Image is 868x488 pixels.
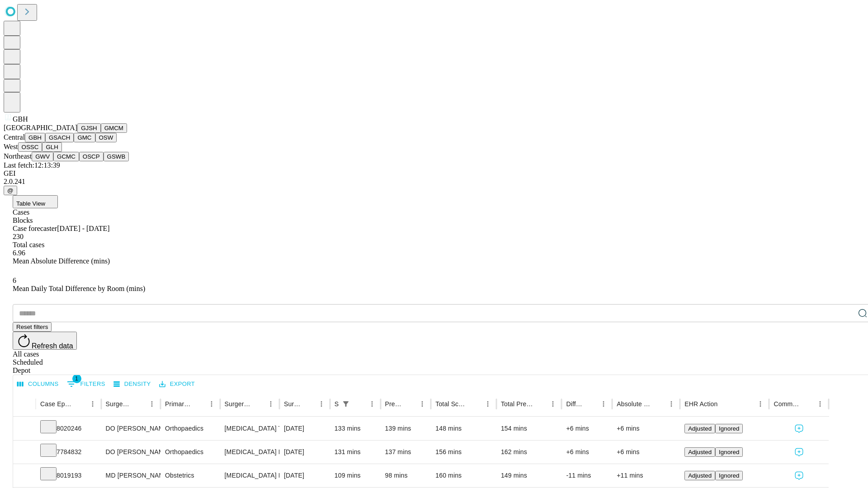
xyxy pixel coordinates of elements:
div: 98 mins [385,464,427,487]
span: Central [4,133,25,141]
div: MD [PERSON_NAME] [106,464,156,487]
div: 148 mins [435,417,492,440]
button: GBH [25,133,45,142]
button: Menu [366,398,378,410]
button: GWV [32,152,53,161]
span: Table View [16,200,45,207]
span: Case forecaster [13,225,57,232]
div: [DATE] [284,464,325,487]
div: 1 active filter [340,398,352,410]
button: Adjusted [684,471,715,480]
span: 1 [72,374,81,383]
span: Total cases [13,241,44,249]
button: Menu [264,398,277,410]
button: Sort [302,398,315,410]
button: Adjusted [684,447,715,457]
button: GSACH [45,133,74,142]
button: Sort [193,398,205,410]
span: 230 [13,233,24,240]
div: Difference [566,400,584,408]
button: Menu [547,398,559,410]
div: +6 mins [617,417,675,440]
div: 8019193 [40,464,97,487]
button: Menu [481,398,494,410]
div: 160 mins [435,464,492,487]
span: Refresh data [32,342,73,350]
button: Sort [403,398,416,410]
button: Sort [534,398,547,410]
span: Adjusted [688,425,712,432]
div: EHR Action [684,400,717,408]
div: Obstetrics [165,464,215,487]
span: Mean Daily Total Difference by Room (mins) [13,285,145,292]
button: OSSC [18,142,42,152]
div: Absolute Difference [617,400,651,408]
div: DO [PERSON_NAME] [PERSON_NAME] [106,417,156,440]
div: Scheduled In Room Duration [335,400,339,408]
div: 162 mins [501,441,557,464]
button: Sort [652,398,665,410]
button: Sort [252,398,264,410]
button: Menu [814,398,826,410]
button: OSCP [79,152,104,161]
button: Menu [86,398,99,410]
button: Menu [146,398,158,410]
button: Expand [18,421,31,437]
span: Adjusted [688,449,712,455]
div: 109 mins [335,464,376,487]
div: Surgery Name [225,400,251,408]
button: GLH [42,142,61,152]
div: Orthopaedics [165,417,215,440]
div: [MEDICAL_DATA] TOTAL HIP [225,417,275,440]
span: Ignored [719,472,739,479]
button: Menu [754,398,767,410]
span: Mean Absolute Difference (mins) [13,257,110,265]
span: West [4,143,18,150]
div: 139 mins [385,417,427,440]
button: Expand [18,445,31,460]
div: [DATE] [284,417,325,440]
button: Sort [801,398,814,410]
button: Sort [74,398,86,410]
div: Comments [774,400,800,408]
div: GEI [4,169,864,178]
button: Ignored [715,424,743,433]
div: 131 mins [335,441,376,464]
span: 6.96 [13,249,25,257]
div: 2.0.241 [4,178,864,186]
button: GCMC [53,152,79,161]
div: [DATE] [284,441,325,464]
button: Sort [469,398,481,410]
div: 133 mins [335,417,376,440]
div: Predicted In Room Duration [385,400,403,408]
span: Reset filters [16,324,48,330]
span: Ignored [719,425,739,432]
div: [MEDICAL_DATA] DELIVERY AND [MEDICAL_DATA] CARE [225,464,275,487]
div: Total Predicted Duration [501,400,533,408]
span: 6 [13,277,16,284]
button: Expand [18,468,31,484]
span: GBH [13,115,28,123]
span: Adjusted [688,472,712,479]
button: Show filters [65,377,108,391]
button: Adjusted [684,424,715,433]
button: Sort [718,398,731,410]
button: Reset filters [13,322,52,332]
div: Total Scheduled Duration [435,400,468,408]
button: Ignored [715,471,743,480]
div: 137 mins [385,441,427,464]
button: Sort [133,398,146,410]
button: Menu [416,398,429,410]
span: @ [7,187,14,194]
span: Ignored [719,449,739,455]
button: Sort [585,398,597,410]
div: 154 mins [501,417,557,440]
button: Ignored [715,447,743,457]
div: Primary Service [165,400,191,408]
button: Menu [205,398,218,410]
div: 8020246 [40,417,97,440]
div: Orthopaedics [165,441,215,464]
button: GSWB [104,152,129,161]
div: 7784832 [40,441,97,464]
button: Menu [597,398,610,410]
